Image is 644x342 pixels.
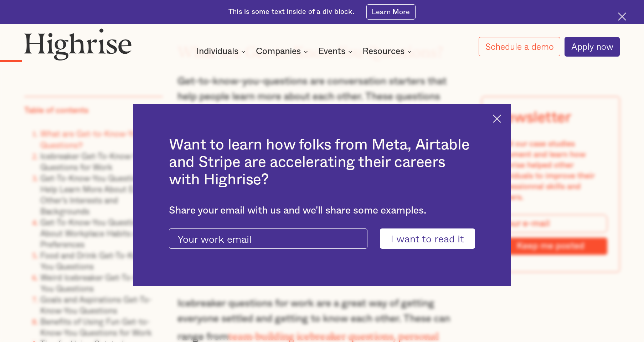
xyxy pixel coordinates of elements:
img: Cross icon [618,12,626,21]
div: Events [318,47,355,56]
a: Apply now [565,37,620,57]
img: Highrise logo [24,28,132,60]
h2: Want to learn how folks from Meta, Airtable and Stripe are accelerating their careers with Highrise? [169,136,475,189]
div: This is some text inside of a div block. [228,7,354,17]
div: Companies [256,47,310,56]
div: Individuals [196,47,238,56]
div: Resources [362,47,405,56]
form: current-ascender-blog-article-modal-form [169,228,475,248]
input: I want to read it [380,228,475,248]
a: Schedule a demo [479,37,561,56]
div: Resources [362,47,414,56]
img: Cross icon [493,115,501,123]
input: Your work email [169,228,367,248]
a: Learn More [366,4,416,20]
div: Events [318,47,345,56]
div: Share your email with us and we'll share some examples. [169,205,475,216]
div: Companies [256,47,301,56]
div: Individuals [196,47,248,56]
